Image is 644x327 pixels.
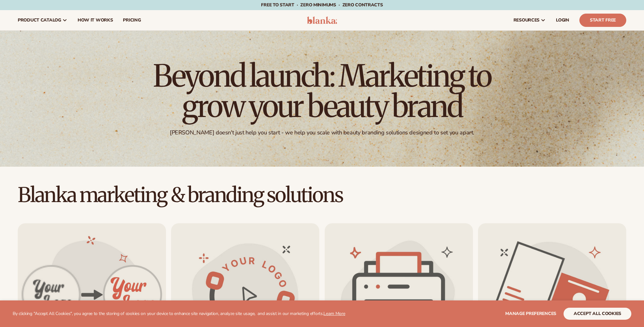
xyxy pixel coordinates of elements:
[148,61,496,121] h1: Beyond launch: Marketing to grow your beauty brand
[551,10,574,30] a: LOGIN
[564,308,631,320] button: accept all cookies
[18,18,61,23] span: product catalog
[170,129,474,136] div: [PERSON_NAME] doesn't just help you start - we help you scale with beauty branding solutions desi...
[13,311,345,317] p: By clicking "Accept All Cookies", you agree to the storing of cookies on your device to enhance s...
[323,311,345,317] a: Learn More
[513,18,539,23] span: resources
[508,10,551,30] a: resources
[13,10,73,30] a: product catalog
[307,16,337,24] img: logo
[118,10,146,30] a: pricing
[123,18,141,23] span: pricing
[261,2,383,8] span: Free to start · ZERO minimums · ZERO contracts
[556,18,569,23] span: LOGIN
[73,10,118,30] a: How It Works
[505,308,556,320] button: Manage preferences
[579,14,626,27] a: Start Free
[78,18,113,23] span: How It Works
[505,311,556,317] span: Manage preferences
